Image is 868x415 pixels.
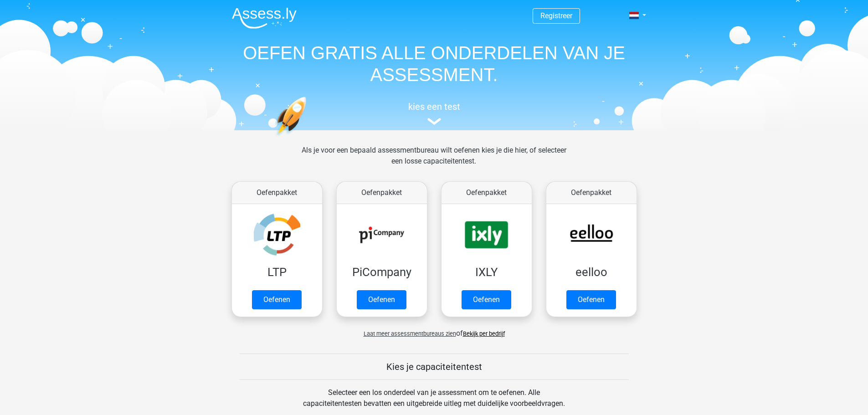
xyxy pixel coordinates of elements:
[462,290,511,309] a: Oefenen
[357,290,406,309] a: Oefenen
[240,361,629,372] h5: Kies je capaciteitentest
[540,11,572,20] a: Registreer
[566,290,616,309] a: Oefenen
[427,118,441,125] img: assessment
[225,321,644,339] div: of
[275,97,342,179] img: oefenen
[463,330,505,337] a: Bekijk per bedrijf
[225,101,644,125] a: kies een test
[364,330,456,337] span: Laat meer assessmentbureaus zien
[252,290,302,309] a: Oefenen
[225,42,644,86] h1: OEFEN GRATIS ALLE ONDERDELEN VAN JE ASSESSMENT.
[294,145,574,178] div: Als je voor een bepaald assessmentbureau wilt oefenen kies je die hier, of selecteer een losse ca...
[232,7,297,29] img: Assessly
[225,101,644,112] h5: kies een test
